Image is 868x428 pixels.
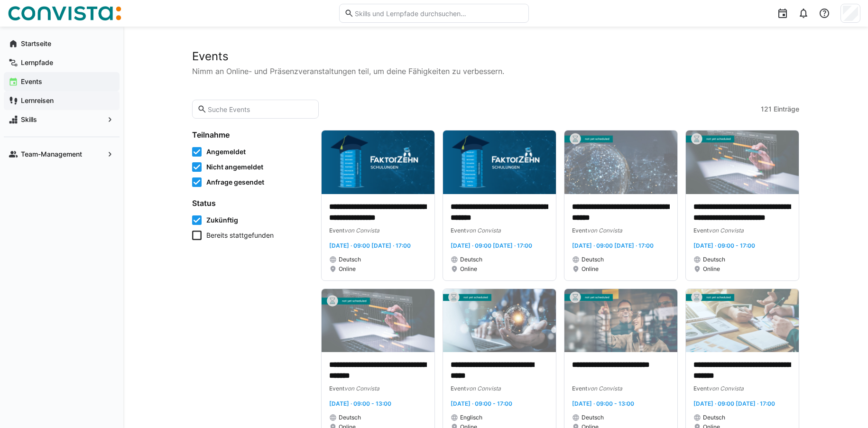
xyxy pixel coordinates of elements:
[192,130,310,140] h4: Teilnahme
[206,162,263,172] span: Nicht angemeldet
[329,400,391,407] span: [DATE] · 09:00 - 13:00
[693,400,775,407] span: [DATE] · 09:00 [DATE] · 17:00
[206,147,246,157] span: Angemeldet
[206,215,238,225] span: Zukünftig
[582,256,604,263] span: Deutsch
[686,130,799,194] img: image
[192,198,310,208] h4: Status
[443,130,556,194] img: image
[761,104,772,114] span: 121
[693,385,709,392] span: Event
[466,227,501,234] span: von Convista
[354,9,524,18] input: Skills und Lernpfade durchsuchen…
[460,256,482,263] span: Deutsch
[572,400,634,407] span: [DATE] · 09:00 - 13:00
[564,289,677,353] img: image
[693,242,755,249] span: [DATE] · 09:00 - 17:00
[703,265,720,273] span: Online
[703,414,725,421] span: Deutsch
[339,414,361,421] span: Deutsch
[460,414,482,421] span: Englisch
[460,265,477,273] span: Online
[572,385,587,392] span: Event
[572,242,654,249] span: [DATE] · 09:00 [DATE] · 17:00
[564,130,677,194] img: image
[192,49,799,64] h2: Events
[206,231,274,240] span: Bereits stattgefunden
[322,289,434,353] img: image
[587,385,622,392] span: von Convista
[587,227,622,234] span: von Convista
[451,400,512,407] span: [DATE] · 09:00 - 17:00
[206,177,264,187] span: Anfrage gesendet
[322,130,434,194] img: image
[686,289,799,353] img: image
[709,385,744,392] span: von Convista
[451,227,466,234] span: Event
[329,242,411,249] span: [DATE] · 09:00 [DATE] · 17:00
[192,65,799,77] p: Nimm an Online- und Präsenzveranstaltungen teil, um deine Fähigkeiten zu verbessern.
[693,227,709,234] span: Event
[709,227,744,234] span: von Convista
[339,256,361,263] span: Deutsch
[443,289,556,353] img: image
[572,227,587,234] span: Event
[466,385,501,392] span: von Convista
[339,265,356,273] span: Online
[703,256,725,263] span: Deutsch
[451,242,532,249] span: [DATE] · 09:00 [DATE] · 17:00
[344,227,379,234] span: von Convista
[329,227,344,234] span: Event
[344,385,379,392] span: von Convista
[774,104,799,114] span: Einträge
[451,385,466,392] span: Event
[207,105,314,113] input: Suche Events
[582,265,599,273] span: Online
[329,385,344,392] span: Event
[582,414,604,421] span: Deutsch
